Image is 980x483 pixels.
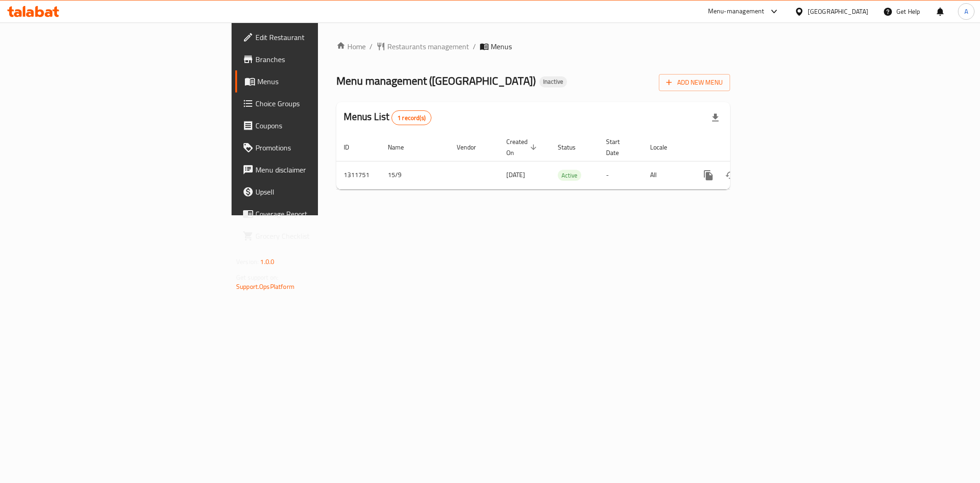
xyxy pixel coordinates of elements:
span: Restaurants management [387,41,469,52]
span: Get support on: [236,271,278,283]
span: Status [558,142,588,153]
span: Coverage Report [255,208,388,219]
span: Menus [257,76,388,87]
span: Coupons [255,120,388,131]
div: Total records count [391,110,431,125]
div: Export file [704,107,726,129]
span: Locale [650,142,679,153]
span: Edit Restaurant [255,32,388,43]
span: ID [344,142,361,153]
td: - [599,161,643,189]
span: Inactive [539,78,567,86]
a: Coverage Report [235,203,395,225]
span: Created On [506,136,539,158]
span: 1 record(s) [392,114,431,122]
a: Grocery Checklist [235,225,395,247]
button: Change Status [719,164,742,186]
a: Upsell [235,181,395,203]
a: Menu disclaimer [235,159,395,181]
h2: Menus List [344,110,431,125]
span: Version: [236,256,259,268]
span: Branches [255,54,388,65]
span: Upsell [255,186,388,197]
span: [DATE] [506,169,525,181]
nav: breadcrumb [336,41,730,52]
div: Menu-management [708,6,765,17]
div: [GEOGRAPHIC_DATA] [808,6,868,17]
span: A [964,6,968,17]
span: Menus [491,41,512,52]
a: Coupons [235,115,395,137]
a: Branches [235,48,395,70]
a: Restaurants management [376,41,469,52]
span: Grocery Checklist [255,230,388,241]
a: Edit Restaurant [235,26,395,48]
a: Support.OpsPlatform [236,281,295,293]
div: Inactive [539,76,567,87]
span: Choice Groups [255,98,388,109]
td: All [643,161,690,189]
span: Promotions [255,142,388,153]
span: Active [558,170,581,181]
span: Vendor [457,142,488,153]
a: Menus [235,70,395,92]
span: Menu disclaimer [255,164,388,175]
button: more [697,164,719,186]
span: Start Date [606,136,632,158]
a: Promotions [235,137,395,159]
span: 1.0.0 [260,256,274,268]
th: Actions [690,133,793,161]
td: 15/9 [380,161,449,189]
li: / [473,41,476,52]
span: Add New Menu [666,77,723,88]
table: enhanced table [336,133,793,190]
a: Choice Groups [235,92,395,115]
button: Add New Menu [659,74,730,91]
span: Menu management ( [GEOGRAPHIC_DATA] ) [336,70,536,91]
span: Name [388,142,416,153]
